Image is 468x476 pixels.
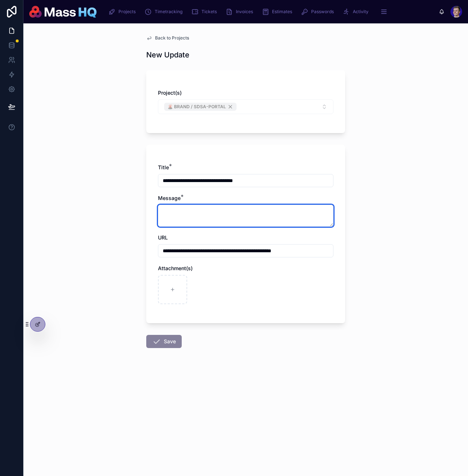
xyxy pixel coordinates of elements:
span: Invoices [236,9,253,15]
a: Back to Projects [146,35,189,41]
a: Timetracking [142,5,188,18]
a: Passwords [299,5,339,18]
span: Back to Projects [155,35,189,41]
span: Passwords [311,9,334,15]
span: URL [158,234,168,241]
span: Attachment(s) [158,265,193,271]
h1: New Update [146,50,189,60]
a: Activity [340,5,374,18]
a: Estimates [260,5,297,18]
span: Message [158,195,181,201]
a: Invoices [223,5,258,18]
span: Activity [353,9,369,15]
span: Projects [118,9,136,15]
span: Tickets [201,9,217,15]
div: scrollable content [102,4,439,20]
span: Title [158,164,169,170]
a: Tickets [189,5,222,18]
a: Projects [106,5,141,18]
span: Estimates [272,9,292,15]
span: Project(s) [158,90,182,96]
img: App logo [29,6,97,18]
span: Timetracking [155,9,182,15]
